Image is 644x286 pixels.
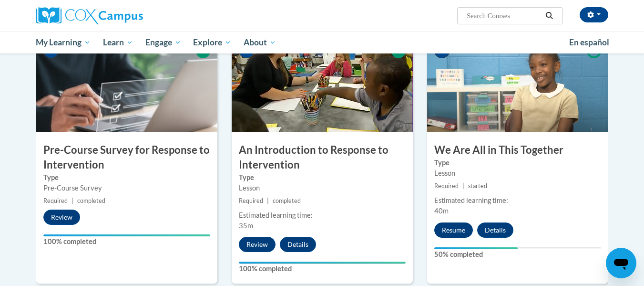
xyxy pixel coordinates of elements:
button: Review [43,210,80,225]
span: started [468,182,487,190]
button: Search [542,10,556,21]
div: Main menu [22,32,623,53]
label: 100% completed [239,264,406,274]
div: Your progress [43,234,210,236]
input: Search Courses [466,10,542,21]
label: 100% completed [43,236,210,247]
a: Learn [97,32,139,53]
a: About [237,32,282,53]
a: Cox Campus [36,7,217,24]
button: Account Settings [580,7,608,22]
div: Pre-Course Survey [43,183,210,193]
span: completed [77,197,105,204]
button: Details [280,237,316,252]
span: En español [569,37,609,47]
span: | [267,197,269,204]
div: Your progress [239,262,406,264]
span: My Learning [36,37,91,48]
button: Review [239,237,276,252]
span: Engage [145,37,181,48]
button: Details [477,222,513,238]
div: Your progress [434,247,518,249]
h3: Pre-Course Survey for Response to Intervention [36,143,217,172]
label: 50% completed [434,249,601,260]
img: Course Image [232,37,413,132]
a: My Learning [30,32,97,53]
div: Lesson [239,183,406,193]
h3: We Are All in This Together [427,143,608,158]
div: Estimated learning time: [239,210,406,221]
span: Required [239,197,263,204]
span: Explore [193,37,231,48]
iframe: Button to launch messaging window [606,248,636,278]
span: 40m [434,207,449,215]
img: Cox Campus [36,7,143,24]
button: Resume [434,222,473,238]
span: Learn [103,37,133,48]
img: Course Image [427,37,608,132]
span: Required [43,197,68,204]
span: completed [273,197,301,204]
h3: An Introduction to Response to Intervention [232,143,413,172]
span: Required [434,182,459,190]
span: | [72,197,73,204]
a: Explore [187,32,237,53]
div: Estimated learning time: [434,195,601,206]
span: 35m [239,222,253,230]
label: Type [434,158,601,168]
label: Type [239,172,406,183]
a: En español [563,32,615,53]
div: Lesson [434,168,601,179]
img: Course Image [36,37,217,132]
label: Type [43,172,210,183]
span: About [244,37,276,48]
a: Engage [139,32,187,53]
span: | [462,182,464,190]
